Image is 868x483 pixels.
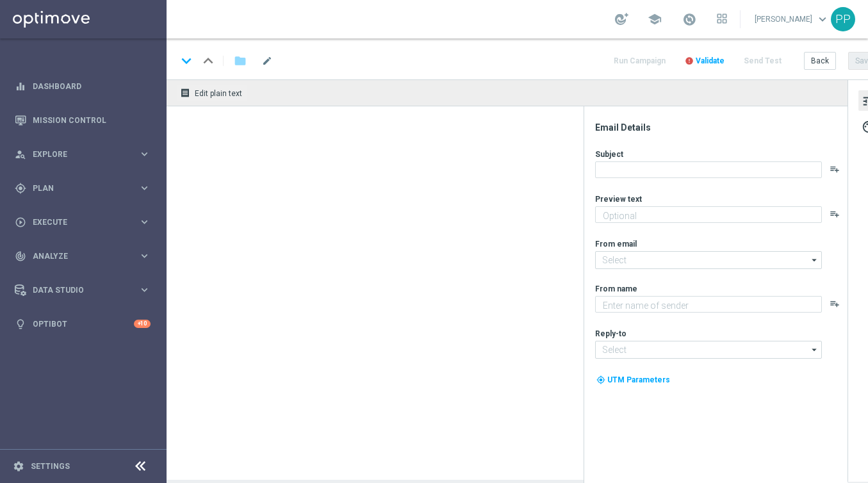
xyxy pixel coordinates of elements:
span: Execute [33,218,138,226]
button: receipt Edit plain text [177,85,248,101]
span: Edit plain text [195,89,242,98]
button: Data Studio keyboard_arrow_right [14,285,151,295]
a: Optibot [33,307,134,341]
i: keyboard_arrow_right [138,148,151,160]
button: person_search Explore keyboard_arrow_right [14,149,151,160]
a: Settings [31,463,70,470]
button: gps_fixed Plan keyboard_arrow_right [14,183,151,193]
button: Mission Control [14,115,151,126]
button: error Validate [683,53,726,70]
input: Select [595,341,822,359]
i: equalizer [15,81,26,92]
label: Reply-to [595,329,626,339]
span: Analyze [33,252,138,260]
i: error [685,56,694,65]
i: keyboard_arrow_right [138,216,151,228]
button: playlist_add [830,164,840,174]
i: keyboard_arrow_down [177,51,196,70]
button: playlist_add [830,209,840,219]
i: track_changes [15,250,26,262]
i: keyboard_arrow_right [138,250,151,262]
label: From email [595,239,637,249]
button: equalizer Dashboard [14,81,151,92]
i: keyboard_arrow_right [138,182,151,194]
button: play_circle_outline Execute keyboard_arrow_right [14,217,151,227]
label: Preview text [595,194,642,204]
span: Plan [33,184,138,192]
i: person_search [15,149,26,160]
span: mode_edit [261,55,273,67]
span: keyboard_arrow_down [815,12,830,26]
div: Optibot [15,307,151,341]
i: play_circle_outline [15,217,26,228]
a: [PERSON_NAME]keyboard_arrow_down [753,10,831,29]
button: my_location UTM Parameters [595,373,671,387]
i: keyboard_arrow_right [138,284,151,296]
i: gps_fixed [15,183,26,194]
div: +10 [134,320,151,328]
i: settings [13,461,24,472]
i: lightbulb [15,318,26,330]
span: Explore [33,151,138,158]
a: Mission Control [33,103,151,137]
span: Validate [696,56,725,65]
span: Data Studio [33,286,138,294]
div: Data Studio [15,284,138,296]
button: Back [804,52,836,70]
i: arrow_drop_down [808,341,821,358]
div: PP [831,7,855,31]
div: Plan [15,183,138,194]
div: Explore [15,149,138,160]
div: Mission Control [15,103,151,137]
span: school [648,12,662,26]
label: Subject [595,149,623,160]
a: Dashboard [33,69,151,103]
i: my_location [596,375,605,384]
button: folder [233,51,248,71]
label: From name [595,284,637,294]
button: playlist_add [830,299,840,309]
div: Dashboard [15,69,151,103]
input: Select [595,251,822,269]
div: Execute [15,217,138,228]
div: Email Details [595,122,846,133]
div: Analyze [15,250,138,262]
i: arrow_drop_down [808,252,821,268]
i: folder [234,53,247,69]
span: UTM Parameters [607,375,670,384]
button: lightbulb Optibot +10 [14,319,151,329]
i: receipt [180,88,190,98]
button: track_changes Analyze keyboard_arrow_right [14,251,151,261]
